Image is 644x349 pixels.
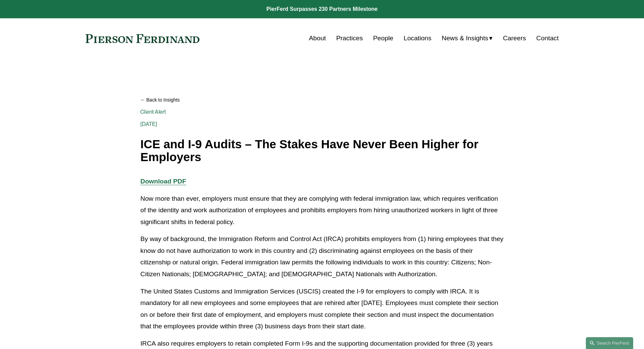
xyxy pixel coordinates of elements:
span: [DATE] [140,121,157,127]
span: News & Insights [442,32,488,44]
a: Contact [536,32,558,45]
a: folder dropdown [442,32,493,45]
a: Locations [404,32,431,45]
h1: ICE and I-9 Audits – The Stakes Have Never Been Higher for Employers [140,138,503,164]
a: People [373,32,393,45]
p: Now more than ever, employers must ensure that they are complying with federal immigration law, w... [140,193,503,228]
p: The United States Customs and Immigration Services (USCIS) created the I-9 for employers to compl... [140,286,503,332]
a: About [309,32,326,45]
a: Practices [336,32,363,45]
a: Careers [503,32,526,45]
a: Search this site [586,337,633,349]
a: Back to Insights [140,94,503,106]
a: Client Alert [140,109,166,115]
a: Download PDF [140,178,186,185]
p: By way of background, the Immigration Reform and Control Act (IRCA) prohibits employers from (1) ... [140,233,503,280]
